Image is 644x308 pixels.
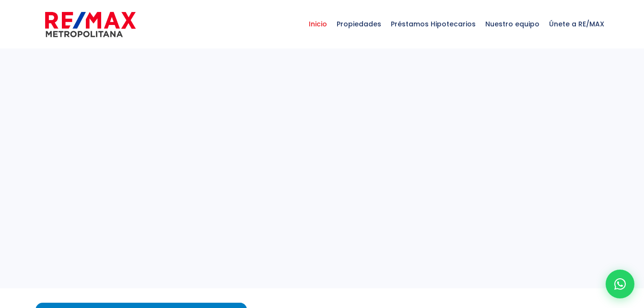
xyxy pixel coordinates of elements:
span: Inicio [304,10,332,38]
span: Únete a RE/MAX [544,10,609,38]
span: Préstamos Hipotecarios [386,10,480,38]
img: remax-metropolitana-logo [45,10,136,39]
span: Nuestro equipo [480,10,544,38]
span: Propiedades [332,10,386,38]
